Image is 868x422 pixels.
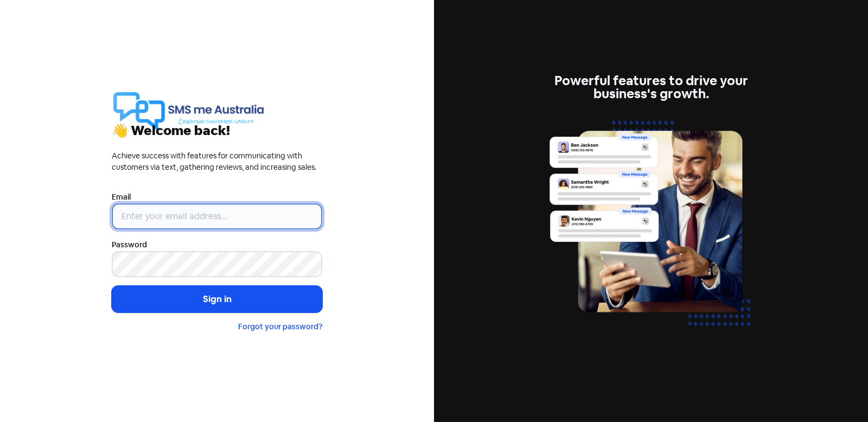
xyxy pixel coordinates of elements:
div: Powerful features to drive your business's growth. [546,74,756,100]
a: Forgot your password? [238,322,322,331]
input: Enter your email address... [112,203,322,229]
label: Email [112,191,131,203]
div: 👋 Welcome back! [112,124,322,137]
button: Sign in [112,286,322,313]
img: inbox [546,113,756,347]
div: Achieve success with features for communicating with customers via text, gathering reviews, and i... [112,150,322,173]
label: Password [112,239,147,251]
